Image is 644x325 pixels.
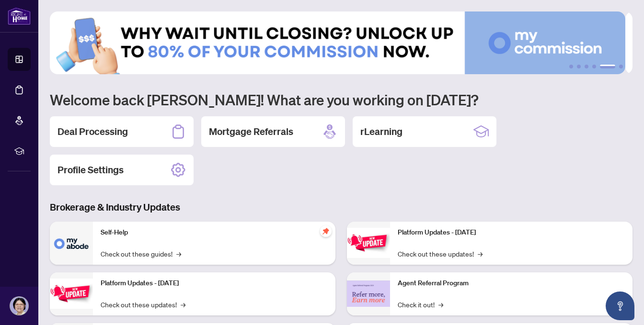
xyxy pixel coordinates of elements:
[176,248,181,259] span: →
[320,225,332,237] span: pushpin
[619,65,623,68] button: 6
[50,11,625,74] img: Slide 4
[50,222,93,265] img: Self-Help
[101,248,181,259] a: Check out these guides!→
[101,299,185,310] a: Check out these updates!→
[577,65,581,68] button: 2
[347,228,390,258] img: Platform Updates - June 23, 2025
[57,125,128,138] h2: Deal Processing
[101,227,328,238] p: Self-Help
[50,90,632,109] h1: Welcome back [PERSON_NAME]! What are you working on [DATE]?
[569,65,573,68] button: 1
[57,163,124,177] h2: Profile Settings
[8,7,31,25] img: logo
[398,299,443,310] a: Check it out!→
[360,125,402,138] h2: rLearning
[50,201,632,214] h3: Brokerage & Industry Updates
[585,65,588,68] button: 3
[398,278,625,289] p: Agent Referral Program
[101,278,328,289] p: Platform Updates - [DATE]
[209,125,293,138] h2: Mortgage Referrals
[600,65,615,68] button: 5
[10,297,28,315] img: Profile Icon
[181,299,185,310] span: →
[347,280,390,307] img: Agent Referral Program
[50,279,93,309] img: Platform Updates - September 16, 2025
[398,248,483,259] a: Check out these updates!→
[438,299,443,310] span: →
[478,248,483,259] span: →
[398,227,625,238] p: Platform Updates - [DATE]
[592,65,596,68] button: 4
[606,291,634,320] button: Open asap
